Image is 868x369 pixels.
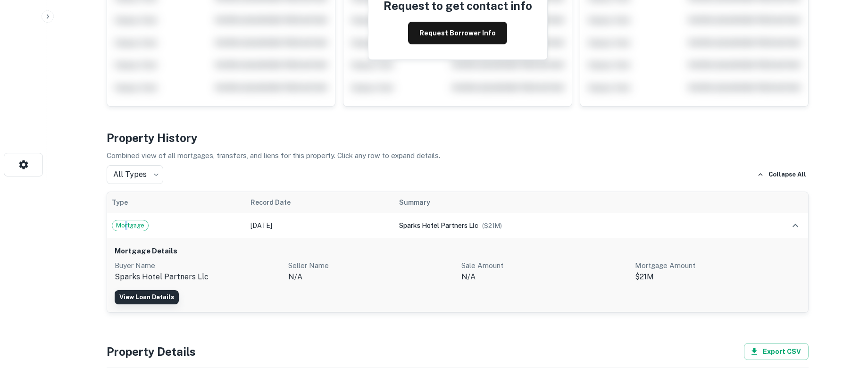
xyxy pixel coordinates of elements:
button: Collapse All [755,168,809,182]
p: Buyer Name [115,260,281,271]
p: Seller Name [288,260,454,271]
button: Request Borrower Info [408,22,507,44]
div: All Types [107,165,163,184]
h4: Property History [107,129,809,146]
span: Mortgage [112,221,148,230]
span: sparks hotel partners llc [399,222,478,229]
span: ($ 21M ) [482,222,502,229]
th: Record Date [246,192,394,213]
button: expand row [787,218,803,234]
h4: Property Details [107,343,196,360]
p: $21M [635,271,801,283]
th: Summary [394,192,731,213]
a: View Loan Details [115,290,179,304]
td: [DATE] [246,213,394,238]
p: Mortgage Amount [635,260,801,271]
p: Sale Amount [461,260,627,271]
iframe: Chat Widget [821,294,868,339]
h6: Mortgage Details [115,246,801,257]
p: N/A [461,271,627,283]
button: Export CSV [744,343,809,360]
p: n/a [288,271,454,283]
p: Combined view of all mortgages, transfers, and liens for this property. Click any row to expand d... [107,150,809,161]
th: Type [107,192,246,213]
p: sparks hotel partners llc [115,271,281,283]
